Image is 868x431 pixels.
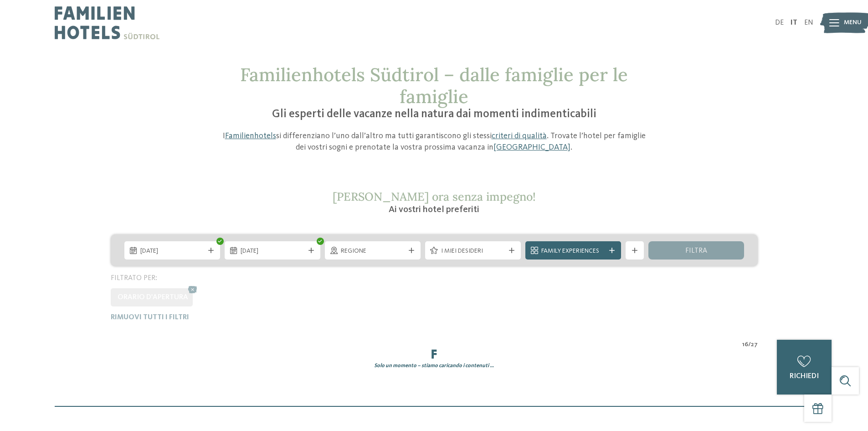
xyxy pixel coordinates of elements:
[791,19,797,26] a: IT
[225,132,276,140] a: Familienhotels
[541,247,605,256] span: Family Experiences
[333,189,536,204] span: [PERSON_NAME] ora senza impegno!
[241,247,304,256] span: [DATE]
[140,247,204,256] span: [DATE]
[272,109,596,120] span: Gli esperti delle vacanze nella natura dai momenti indimenticabili
[341,247,405,256] span: Regione
[240,63,628,108] span: Familienhotels Südtirol – dalle famiglie per le famiglie
[742,340,748,349] span: 16
[441,247,505,256] span: I miei desideri
[104,362,765,370] div: Solo un momento – stiamo caricando i contenuti …
[844,18,862,27] span: Menu
[777,340,832,395] a: richiedi
[804,19,813,26] a: EN
[748,340,751,349] span: /
[775,19,784,26] a: DE
[389,205,479,214] span: Ai vostri hotel preferiti
[218,130,651,153] p: I si differenziano l’uno dall’altro ma tutti garantiscono gli stessi . Trovate l’hotel per famigl...
[492,132,547,140] a: criteri di qualità
[493,143,570,151] a: [GEOGRAPHIC_DATA]
[751,340,758,349] span: 27
[790,373,819,380] span: richiedi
